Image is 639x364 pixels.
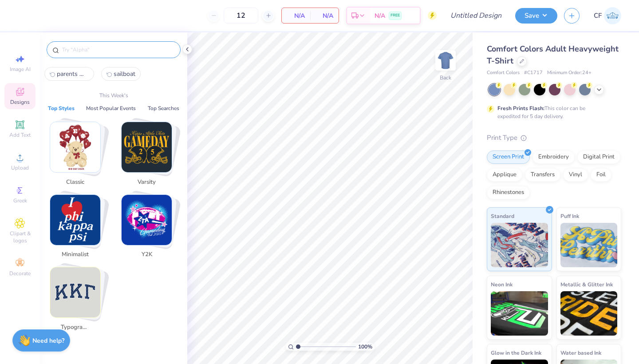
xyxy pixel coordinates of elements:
[487,69,520,77] span: Comfort Colors
[560,280,613,289] span: Metallic & Glitter Ink
[491,280,513,289] span: Neon Ink
[44,267,111,335] button: Stack Card Button Typography
[101,67,141,81] button: sailboat1
[358,343,372,351] span: 100 %
[44,122,111,190] button: Stack Card Button Classic
[61,178,90,187] span: Classic
[287,11,305,20] span: N/A
[50,195,100,245] img: Minimalist
[497,105,544,112] strong: Fresh Prints Flash:
[440,74,451,82] div: Back
[50,267,100,317] img: Typography
[563,168,588,182] div: Vinyl
[122,195,172,245] img: Y2K
[83,104,138,113] button: Most Popular Events
[61,45,175,54] input: Try "Alpha"
[132,250,161,259] span: Y2K
[594,7,621,24] a: CF
[132,178,161,187] span: Varsity
[10,66,31,73] span: Image AI
[437,51,454,69] img: Back
[61,250,90,259] span: Minimalist
[487,133,621,143] div: Print Type
[32,336,64,345] strong: Need help?
[390,12,400,19] span: FREE
[11,164,29,171] span: Upload
[443,7,509,24] input: Untitled Design
[532,150,575,164] div: Embroidery
[560,291,618,336] img: Metallic & Glitter Ink
[577,150,620,164] div: Digital Print
[44,194,111,263] button: Stack Card Button Minimalist
[491,223,548,267] img: Standard
[560,348,601,357] span: Water based Ink
[224,8,258,24] input: – –
[547,69,592,77] span: Minimum Order: 24 +
[4,230,35,244] span: Clipart & logos
[560,211,579,221] span: Puff Ink
[122,122,172,172] img: Varsity
[491,291,548,336] img: Neon Ink
[491,211,514,221] span: Standard
[9,270,31,277] span: Decorate
[487,186,530,199] div: Rhinestones
[45,104,77,113] button: Top Styles
[44,67,94,81] button: parents weekend0
[99,91,128,99] p: This Week's
[145,104,182,113] button: Top Searches
[316,11,333,20] span: N/A
[560,223,618,267] img: Puff Ink
[114,70,135,78] span: sailboat
[515,8,557,24] button: Save
[487,150,530,164] div: Screen Print
[375,11,385,20] span: N/A
[13,197,27,204] span: Greek
[487,168,522,182] div: Applique
[491,348,541,357] span: Glow in the Dark Ink
[10,99,30,106] span: Designs
[50,122,100,172] img: Classic
[591,168,611,182] div: Foil
[487,44,619,66] span: Comfort Colors Adult Heavyweight T-Shirt
[525,168,560,182] div: Transfers
[497,104,607,120] div: This color can be expedited for 5 day delivery.
[61,323,90,332] span: Typography
[524,69,543,77] span: # C1717
[594,11,602,21] span: CF
[57,70,89,78] span: parents weekend
[604,7,621,24] img: Carrington Finney
[116,194,183,263] button: Stack Card Button Y2K
[9,131,31,138] span: Add Text
[116,122,183,190] button: Stack Card Button Varsity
